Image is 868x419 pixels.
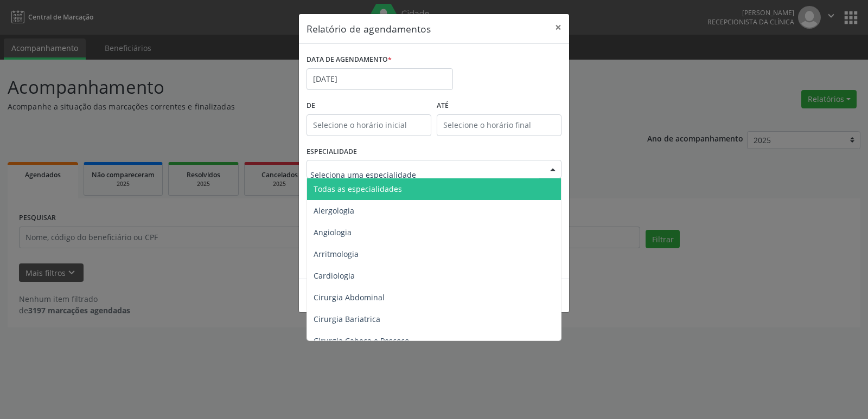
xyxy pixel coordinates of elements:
[314,205,354,216] span: Alergologia
[314,314,380,324] span: Cirurgia Bariatrica
[310,164,539,185] input: Seleciona uma especialidade
[547,14,569,41] button: Close
[437,114,561,136] input: Selecione o horário final
[314,336,409,346] span: Cirurgia Cabeça e Pescoço
[437,98,561,114] label: ATÉ
[314,227,352,237] span: Angiologia
[307,144,357,160] label: ESPECIALIDADE
[307,68,453,90] input: Selecione uma data ou intervalo
[307,114,431,136] input: Selecione o horário inicial
[314,292,385,302] span: Cirurgia Abdominal
[314,249,359,259] span: Arritmologia
[314,184,402,194] span: Todas as especialidades
[307,22,431,36] h5: Relatório de agendamentos
[314,270,355,281] span: Cardiologia
[307,51,392,68] label: DATA DE AGENDAMENTO
[307,98,431,114] label: De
